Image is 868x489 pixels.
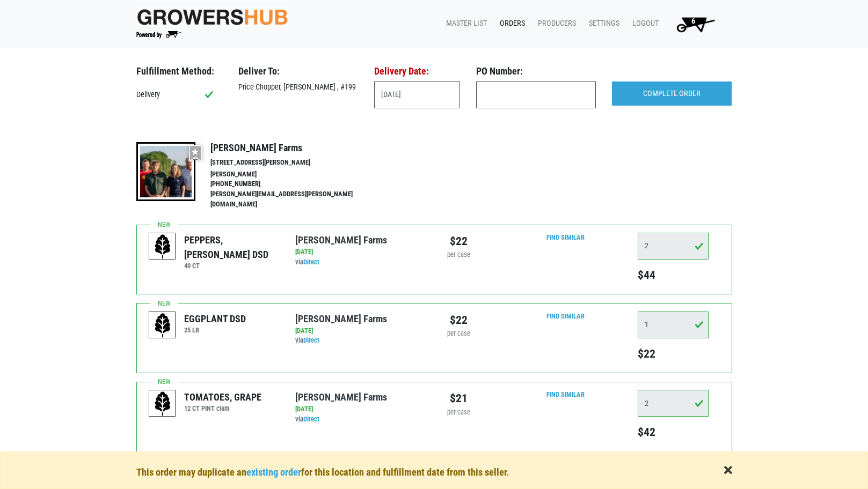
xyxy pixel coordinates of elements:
[184,404,261,412] h6: 12 CT PINT clam
[442,329,475,339] div: per case
[546,390,585,398] a: Find Similar
[230,81,366,93] div: Price Chopper, [PERSON_NAME] , #199
[295,404,426,414] div: [DATE]
[149,390,176,417] img: placeholder-variety-43d6402dacf2d531de610a020419775a.svg
[374,81,460,108] input: Select Date
[295,336,426,346] div: via
[295,247,426,257] div: [DATE]
[638,390,709,417] input: Qty
[295,313,387,324] a: [PERSON_NAME] Farms
[295,391,387,403] a: [PERSON_NAME] Farms
[184,262,279,270] h6: 40 CT
[295,326,426,336] div: [DATE]
[672,13,719,35] img: Cart
[546,312,585,320] a: Find Similar
[638,347,709,361] h5: $22
[638,233,709,260] input: Qty
[136,7,289,27] img: original-fc7597fdc6adbb9d0e2ae620e786d1a2.jpg
[437,13,491,34] a: Master List
[184,233,279,262] div: PEPPERS, [PERSON_NAME] DSD
[149,312,176,339] img: placeholder-variety-43d6402dacf2d531de610a020419775a.svg
[184,390,261,404] div: TOMATOES, GRAPE
[442,390,475,407] div: $21
[374,65,460,77] h3: Delivery Date:
[303,415,319,423] a: Direct
[612,81,732,106] input: COMPLETE ORDER
[295,414,426,425] div: via
[184,312,246,326] div: EGGPLANT DSD
[476,65,596,77] h3: PO Number:
[491,13,529,34] a: Orders
[295,257,426,268] div: via
[136,31,181,39] img: Powered by Big Wheelbarrow
[149,233,176,260] img: placeholder-variety-43d6402dacf2d531de610a020419775a.svg
[238,65,358,77] h3: Deliver To:
[184,326,246,334] h6: 25 LB
[210,169,376,180] li: [PERSON_NAME]
[442,312,475,329] div: $22
[580,13,624,34] a: Settings
[663,13,724,35] a: 6
[691,17,695,26] span: 6
[246,466,301,478] a: existing order
[624,13,663,34] a: Logout
[210,158,376,168] li: [STREET_ADDRESS][PERSON_NAME]
[442,233,475,250] div: $22
[638,268,709,282] h5: $44
[210,142,376,154] h4: [PERSON_NAME] Farms
[638,312,709,338] input: Qty
[546,233,585,241] a: Find Similar
[136,142,195,201] img: thumbnail-8a08f3346781c529aa742b86dead986c.jpg
[136,65,222,77] h3: Fulfillment Method:
[295,234,387,246] a: [PERSON_NAME] Farms
[442,250,475,260] div: per case
[210,179,376,189] li: [PHONE_NUMBER]
[442,407,475,418] div: per case
[210,189,376,210] li: [PERSON_NAME][EMAIL_ADDRESS][PERSON_NAME][DOMAIN_NAME]
[529,13,580,34] a: Producers
[303,258,319,266] a: Direct
[303,336,319,344] a: Direct
[136,465,732,480] div: This order may duplicate an for this location and fulfillment date from this seller.
[638,425,709,439] h5: $42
